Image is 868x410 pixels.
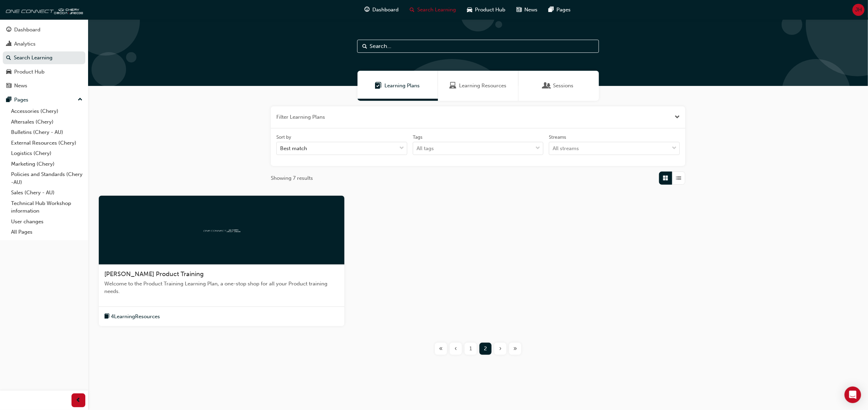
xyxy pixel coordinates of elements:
[484,345,487,353] span: 2
[433,343,448,355] button: First page
[418,6,456,14] span: Search Learning
[6,83,11,89] span: news-icon
[14,82,27,90] div: News
[8,148,85,159] a: Logistics (Chery)
[3,66,85,78] a: Product Hub
[3,94,85,106] button: Pages
[8,227,85,237] a: All Pages
[499,345,502,353] span: ›
[404,3,462,17] a: search-iconSearch Learning
[8,187,85,198] a: Sales (Chery - AU)
[675,113,680,121] button: Close the filter
[544,82,551,90] span: Sessions
[463,343,478,355] button: Page 1
[202,227,240,233] img: oneconnect
[3,79,85,92] a: News
[385,82,420,90] span: Learning Plans
[549,134,566,141] div: Streams
[543,3,576,17] a: pages-iconPages
[413,134,422,141] div: Tags
[845,387,861,403] div: Open Intercom Messenger
[6,41,11,47] span: chart-icon
[104,270,204,278] span: [PERSON_NAME] Product Training
[399,144,404,153] span: down-icon
[455,345,457,353] span: ‹
[6,69,11,75] span: car-icon
[439,345,443,353] span: «
[359,3,404,17] a: guage-iconDashboard
[525,6,538,14] span: News
[8,216,85,227] a: User changes
[438,71,518,101] a: Learning ResourcesLearning Resources
[271,174,313,182] span: Showing 7 results
[518,71,599,101] a: SessionsSessions
[76,396,81,405] span: prev-icon
[448,343,463,355] button: Previous page
[3,3,83,17] img: oneconnect
[517,6,522,14] span: news-icon
[410,6,415,14] span: search-icon
[511,3,543,17] a: news-iconNews
[469,345,472,353] span: 1
[855,6,862,14] span: JH
[508,343,523,355] button: Last page
[3,22,85,94] button: DashboardAnalyticsSearch LearningProduct HubNews
[663,174,668,182] span: Grid
[8,117,85,127] a: Aftersales (Chery)
[672,144,677,153] span: down-icon
[467,6,473,14] span: car-icon
[78,95,83,104] span: up-icon
[462,3,511,17] a: car-iconProduct Hub
[104,312,160,321] button: book-icon4LearningResources
[14,96,28,104] div: Pages
[459,82,506,90] span: Learning Resources
[6,97,11,103] span: pages-icon
[557,6,571,14] span: Pages
[535,144,540,153] span: down-icon
[676,174,681,182] span: List
[365,6,370,14] span: guage-icon
[6,27,11,33] span: guage-icon
[8,159,85,169] a: Marketing (Chery)
[276,134,291,141] div: Sort by
[8,138,85,148] a: External Resources (Chery)
[362,42,367,50] span: Search
[357,71,438,101] a: Learning PlansLearning Plans
[104,280,339,295] span: Welcome to the Product Training Learning Plan, a one-stop shop for all your Product training needs.
[549,6,554,14] span: pages-icon
[375,82,382,90] span: Learning Plans
[8,198,85,216] a: Technical Hub Workshop information
[3,38,85,50] a: Analytics
[413,134,544,155] label: tagOptions
[475,6,506,14] span: Product Hub
[8,169,85,187] a: Policies and Standards (Chery -AU)
[280,145,307,153] div: Best match
[553,145,579,153] div: All streams
[111,313,160,321] span: 4 Learning Resources
[14,40,36,48] div: Analytics
[99,196,344,326] a: oneconnect[PERSON_NAME] Product TrainingWelcome to the Product Training Learning Plan, a one-stop...
[553,82,574,90] span: Sessions
[14,68,45,76] div: Product Hub
[357,40,599,53] input: Search...
[104,312,109,321] span: book-icon
[417,145,434,153] div: All tags
[449,82,456,90] span: Learning Resources
[3,51,85,64] a: Search Learning
[493,343,508,355] button: Next page
[8,127,85,138] a: Bulletins (Chery - AU)
[852,4,865,16] button: JH
[513,345,517,353] span: »
[8,106,85,117] a: Accessories (Chery)
[373,6,399,14] span: Dashboard
[3,23,85,36] a: Dashboard
[14,26,40,34] div: Dashboard
[478,343,493,355] button: Page 2
[6,55,11,61] span: search-icon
